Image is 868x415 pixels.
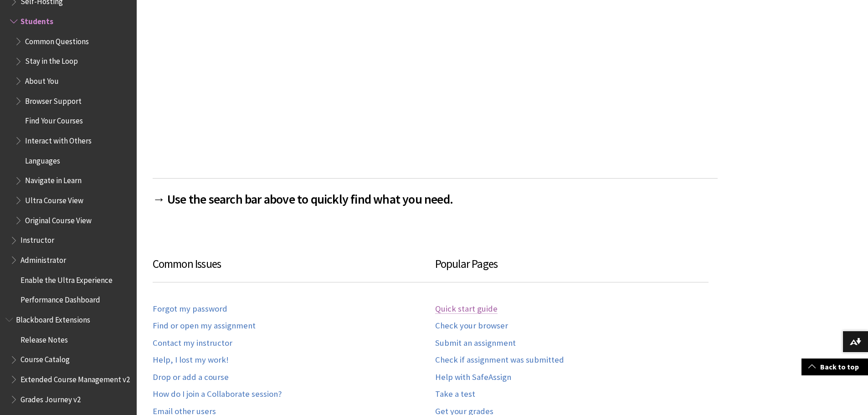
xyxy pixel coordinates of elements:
a: Forgot my password [153,304,227,314]
a: Submit an assignment [435,338,516,348]
span: Stay in the Loop [25,54,78,66]
span: Navigate in Learn [25,173,82,185]
span: Instructor [21,233,54,245]
span: Original Course View [25,213,92,225]
span: Administrator [21,252,66,265]
span: Course Catalog [21,352,70,364]
a: Check your browser [435,321,508,331]
a: Check if assignment was submitted [435,355,564,365]
h3: Common Issues [153,256,435,282]
a: Drop or add a course [153,372,229,383]
span: Extended Course Management v2 [21,372,130,384]
span: Ultra Course View [25,193,83,205]
a: Take a test [435,389,475,400]
span: Blackboard Extensions [16,312,90,324]
a: Help with SafeAssign [435,372,511,383]
h3: Popular Pages [435,256,709,282]
a: Find or open my assignment [153,321,256,331]
span: Interact with Others [25,133,92,145]
a: How do I join a Collaborate session? [153,389,282,400]
a: Quick start guide [435,304,498,314]
h2: → Use the search bar above to quickly find what you need. [153,178,718,209]
span: Students [21,14,53,26]
span: Grades Journey v2 [21,392,81,404]
a: Help, I lost my work! [153,355,229,365]
span: Languages [25,153,60,165]
span: About You [25,73,59,86]
span: Find Your Courses [25,113,83,126]
span: Release Notes [21,332,68,344]
a: Contact my instructor [153,338,232,348]
span: Common Questions [25,34,89,46]
a: Back to top [801,359,868,375]
span: Performance Dashboard [21,292,100,305]
span: Enable the Ultra Experience [21,272,113,285]
span: Browser Support [25,93,82,106]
